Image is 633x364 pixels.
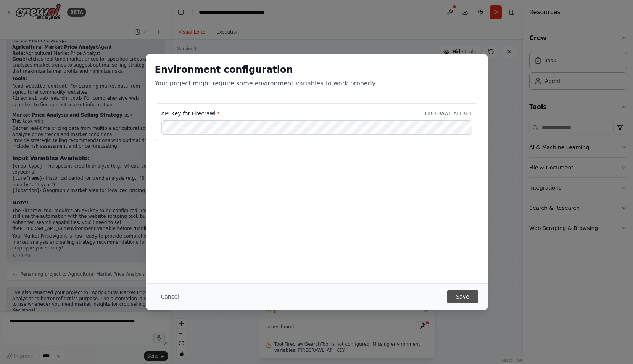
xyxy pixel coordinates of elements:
[425,110,472,117] p: FIRECRAWL_API_KEY
[155,79,478,88] p: Your project might require some environment variables to work properly.
[447,290,478,303] button: Save
[155,290,185,303] button: Cancel
[155,64,478,76] h2: Environment configuration
[161,110,220,117] label: API Key for Firecrawl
